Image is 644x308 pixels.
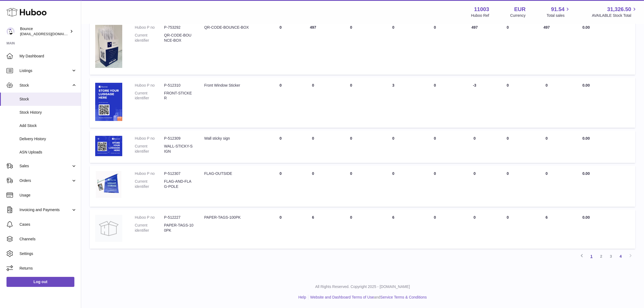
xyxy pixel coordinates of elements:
[456,130,493,163] td: 0
[547,6,571,18] a: 91.54 Total sales
[19,163,71,169] span: Sales
[493,19,523,75] td: 0
[19,193,77,198] span: Usage
[456,19,493,75] td: 497
[592,13,638,18] span: AVAILABLE Stock Total
[298,295,306,299] a: Help
[135,215,164,220] dt: Huboo P no
[592,6,638,18] a: 31,326.50 AVAILABLE Stock Total
[85,284,640,289] p: All Rights Reserved. Copyright 2025 - [DOMAIN_NAME]
[19,266,77,271] span: Returns
[164,25,193,30] dd: P-753292
[204,83,259,88] div: Front Window Sticker
[19,178,71,183] span: Orders
[19,222,77,227] span: Cases
[523,130,571,163] td: 0
[6,277,74,287] a: Log out
[373,166,414,207] td: 0
[373,209,414,249] td: 6
[582,83,590,87] span: 0.00
[135,25,164,30] dt: Huboo P no
[19,83,71,88] span: Stock
[19,97,77,102] span: Stock
[616,251,626,261] a: 4
[265,209,297,249] td: 0
[493,166,523,207] td: 0
[523,77,571,128] td: 0
[373,77,414,128] td: 3
[204,136,259,141] div: Wall sticky sign
[95,136,122,156] img: product image
[297,209,329,249] td: 6
[510,13,526,18] div: Currency
[582,171,590,176] span: 0.00
[95,171,122,200] img: product image
[19,136,77,142] span: Delivery History
[164,223,193,233] dd: PAPER-TAGS-100PK
[493,77,523,128] td: 0
[204,25,259,30] div: QR-CODE-BOUNCE-BOX
[164,144,193,154] dd: WALL-STICKY-SIGN
[373,19,414,75] td: 0
[582,25,590,30] span: 0.00
[329,166,373,207] td: 0
[329,130,373,163] td: 0
[587,251,596,261] a: 1
[164,179,193,189] dd: FLAG-AND-FLAG-POLE
[135,91,164,101] dt: Current identifier
[607,6,631,13] span: 31,326.50
[135,223,164,233] dt: Current identifier
[380,295,427,299] a: Service Terms & Conditions
[135,136,164,141] dt: Huboo P no
[456,209,493,249] td: 0
[523,209,571,249] td: 6
[434,136,436,140] span: 0
[456,77,493,128] td: -3
[493,209,523,249] td: 0
[164,91,193,101] dd: FRONT-STICKER
[493,130,523,163] td: 0
[135,83,164,88] dt: Huboo P no
[19,123,77,128] span: Add Stock
[95,215,122,242] img: product image
[164,171,193,176] dd: P-512307
[308,295,427,300] li: and
[551,6,564,13] span: 91.54
[164,33,193,43] dd: QR-CODE-BOUNCE-BOX
[19,54,77,59] span: My Dashboard
[19,150,77,155] span: ASN Uploads
[373,130,414,163] td: 0
[19,207,71,212] span: Invoicing and Payments
[582,215,590,219] span: 0.00
[582,136,590,140] span: 0.00
[95,83,122,121] img: product image
[329,209,373,249] td: 0
[297,130,329,163] td: 0
[434,25,436,30] span: 0
[329,19,373,75] td: 0
[20,32,80,36] span: [EMAIL_ADDRESS][DOMAIN_NAME]
[434,171,436,176] span: 0
[204,215,259,220] div: PAPER-TAGS-100PK
[19,110,77,115] span: Stock History
[606,251,616,261] a: 3
[265,166,297,207] td: 0
[265,130,297,163] td: 0
[135,33,164,43] dt: Current identifier
[265,77,297,128] td: 0
[297,166,329,207] td: 0
[135,171,164,176] dt: Huboo P no
[514,6,526,13] strong: EUR
[6,27,15,35] img: collateral@usebounce.com
[95,25,122,68] img: product image
[456,166,493,207] td: 0
[471,13,489,18] div: Huboo Ref
[523,166,571,207] td: 0
[164,215,193,220] dd: P-512227
[523,19,571,75] td: 497
[596,251,606,261] a: 2
[135,144,164,154] dt: Current identifier
[310,295,374,299] a: Website and Dashboard Terms of Use
[297,19,329,75] td: 497
[329,77,373,128] td: 0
